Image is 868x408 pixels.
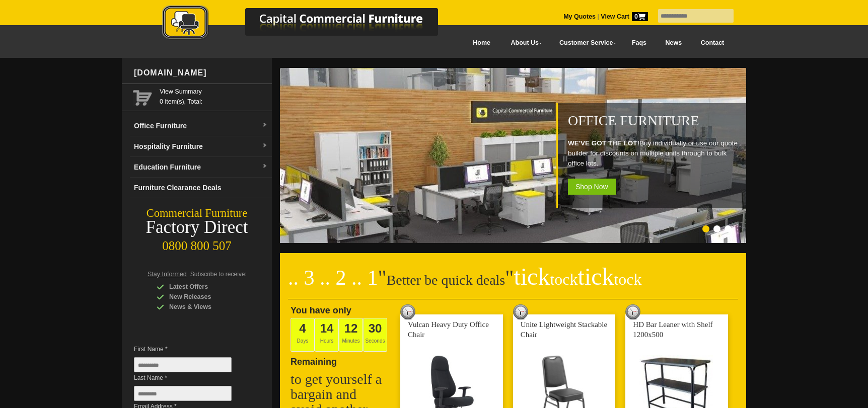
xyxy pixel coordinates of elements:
[122,206,272,220] div: Commercial Furniture
[315,318,339,352] span: Hours
[568,113,741,128] h1: Office Furniture
[339,318,363,352] span: Minutes
[601,13,648,20] strong: View Cart
[299,321,306,335] span: 4
[130,58,272,88] div: [DOMAIN_NAME]
[262,143,268,149] img: dropdown
[190,271,247,278] span: Subscribe to receive:
[632,12,648,21] span: 0
[563,13,596,20] a: My Quotes
[713,225,720,232] li: Page dot 2
[288,266,378,289] span: .. 3 .. 2 .. 1
[122,220,272,234] div: Factory Direct
[625,304,640,319] img: tick tock deal clock
[288,269,738,299] h2: Better be quick deals
[550,270,577,288] span: tock
[262,164,268,170] img: dropdown
[599,13,648,20] a: View Cart0
[378,266,387,289] span: "
[134,373,247,383] span: Last Name *
[262,122,268,128] img: dropdown
[656,32,691,54] a: News
[134,357,232,372] input: First Name *
[157,292,252,302] div: New Releases
[134,344,247,354] span: First Name *
[134,5,487,45] a: Capital Commercial Furniture Logo
[130,178,272,198] a: Furniture Clearance Deals
[130,157,272,178] a: Education Furnituredropdown
[122,234,272,253] div: 0800 800 507
[400,304,415,319] img: tick tock deal clock
[291,305,351,315] span: You have only
[134,5,487,42] img: Capital Commercial Furniture Logo
[614,270,641,288] span: tock
[514,263,641,290] span: tick tick
[130,116,272,136] a: Office Furnituredropdown
[725,225,732,232] li: Page dot 3
[691,32,734,54] a: Contact
[548,32,622,54] a: Customer Service
[160,87,268,105] span: 0 item(s), Total:
[702,225,709,232] li: Page dot 1
[280,237,748,244] a: Office Furniture WE'VE GOT THE LOT!Buy individually or use our quote builder for discounts on mul...
[320,321,334,335] span: 14
[291,318,315,352] span: Days
[344,321,358,335] span: 12
[500,32,548,54] a: About Us
[157,282,252,292] div: Latest Offers
[363,318,387,352] span: Seconds
[622,32,656,54] a: Faqs
[505,266,641,289] span: "
[160,87,268,97] a: View Summary
[568,138,741,169] p: Buy individually or use our quote builder for discounts on multiple units through to bulk office ...
[568,139,639,147] strong: WE'VE GOT THE LOT!
[280,68,748,243] img: Office Furniture
[134,386,232,401] input: Last Name *
[513,304,528,319] img: tick tock deal clock
[291,353,337,367] span: Remaining
[130,136,272,157] a: Hospitality Furnituredropdown
[148,271,187,278] span: Stay Informed
[369,321,382,335] span: 30
[568,179,616,195] span: Shop Now
[157,302,252,312] div: News & Views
